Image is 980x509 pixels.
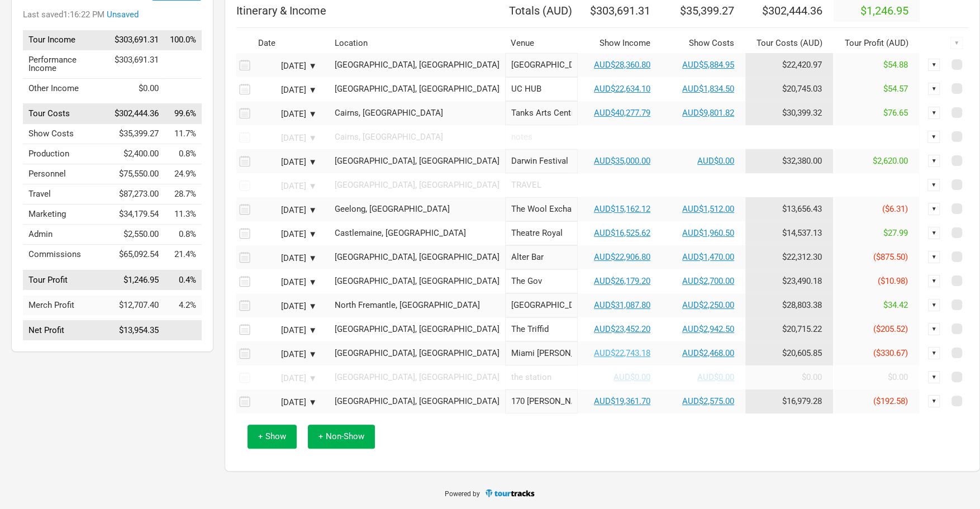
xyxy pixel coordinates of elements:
[745,221,834,245] td: Tour Cost allocation from Production, Personnel, Travel, Marketing, Admin & Commissions
[594,252,650,262] a: AUD$22,906.80
[505,365,578,389] input: the station
[745,293,834,317] td: Tour Cost allocation from Production, Personnel, Travel, Marketing, Admin & Commissions
[745,197,834,221] td: Tour Cost allocation from Production, Personnel, Travel, Marketing, Admin & Commissions
[255,326,317,335] div: [DATE] ▼
[445,490,480,498] span: Powered by
[335,229,499,237] div: Castlemaine, Australia
[928,323,940,335] div: ▼
[109,321,164,341] td: $13,954.35
[335,397,499,406] div: Melbourne, Australia
[329,34,505,53] th: Location
[335,61,499,69] div: Sydney, Australia
[23,204,109,225] td: Marketing
[335,157,499,165] div: Darwin, Australia
[682,324,734,334] a: AUD$2,942.50
[594,156,650,166] a: AUD$35,000.00
[928,203,940,215] div: ▼
[164,124,202,144] td: Show Costs as % of Tour Income
[335,109,499,117] div: Cairns, Australia
[873,396,908,406] span: ($192.58)
[164,144,202,164] td: Production as % of Tour Income
[23,270,109,290] td: Tour Profit
[164,245,202,265] td: Commissions as % of Tour Income
[109,296,164,315] td: $12,707.40
[335,373,499,382] div: Sunshine Coast, Australia
[927,179,940,191] div: ▼
[682,60,734,70] a: AUD$5,884.95
[505,317,578,341] input: The Triffid
[335,349,499,358] div: Gold Coast, Australia
[682,348,734,358] a: AUD$2,468.00
[745,34,834,53] th: Tour Costs ( AUD )
[23,50,109,78] td: Performance Income
[928,107,940,119] div: ▼
[255,302,317,311] div: [DATE] ▼
[594,300,650,310] a: AUD$31,087.80
[109,204,164,225] td: $34,179.54
[697,156,734,166] a: AUD$0.00
[23,144,109,164] td: Production
[484,488,536,498] img: TourTracks
[335,85,499,93] div: Canberra, Australia
[255,86,317,94] div: [DATE] ▼
[928,59,940,71] div: ▼
[109,245,164,265] td: $65,092.54
[682,204,734,214] a: AUD$1,512.00
[335,277,499,286] div: Adelaide, Australia
[594,324,650,334] a: AUD$23,452.20
[745,101,834,125] td: Tour Cost allocation from Production, Personnel, Travel, Marketing, Admin & Commissions
[883,300,908,310] span: $34.42
[745,77,834,101] td: Tour Cost allocation from Production, Personnel, Travel, Marketing, Admin & Commissions
[505,389,578,413] input: 170 Russel
[745,269,834,293] td: Tour Cost allocation from Production, Personnel, Travel, Marketing, Admin & Commissions
[255,182,317,191] div: [DATE] ▼
[505,197,578,221] input: The Wool Exchange
[255,278,317,287] div: [DATE] ▼
[23,225,109,245] td: Admin
[928,227,940,239] div: ▼
[23,321,109,341] td: Net Profit
[23,184,109,204] td: Travel
[318,431,364,441] span: + Non-Show
[594,228,650,238] a: AUD$16,525.62
[745,245,834,269] td: Tour Cost allocation from Production, Personnel, Travel, Marketing, Admin & Commissions
[745,149,834,173] td: Tour Cost allocation from Production, Personnel, Travel, Marketing, Admin & Commissions
[505,101,578,125] input: Tanks Arts Centre
[164,270,202,290] td: Tour Profit as % of Tour Income
[505,293,578,317] input: Port Beach Brewery
[164,164,202,184] td: Personnel as % of Tour Income
[255,350,317,359] div: [DATE] ▼
[335,181,499,189] div: Darwin, Australia
[255,254,317,263] div: [DATE] ▼
[109,78,164,98] td: $0.00
[928,251,940,263] div: ▼
[164,204,202,225] td: Marketing as % of Tour Income
[23,78,109,98] td: Other Income
[248,425,297,449] button: + Show
[164,321,202,341] td: Net Profit as % of Tour Income
[950,37,963,49] div: ▼
[594,204,650,214] a: AUD$15,162.12
[613,372,650,382] a: AUD$0.00
[928,299,940,311] div: ▼
[594,60,650,70] a: AUD$28,360.80
[109,164,164,184] td: $75,550.00
[682,108,734,118] a: AUD$9,801.82
[23,11,202,19] div: Last saved 1:16:22 PM
[23,164,109,184] td: Personnel
[335,301,499,310] div: North Fremantle, Australia
[883,60,908,70] span: $54.88
[873,252,908,262] span: ($875.50)
[928,371,940,383] div: ▼
[834,34,920,53] th: Tour Profit ( AUD )
[682,228,734,238] a: AUD$1,960.50
[594,84,650,94] a: AUD$22,634.10
[928,395,940,407] div: ▼
[505,34,578,53] th: Venue
[883,84,908,94] span: $54.57
[335,205,499,213] div: Geelong, Australia
[164,296,202,315] td: Merch Profit as % of Tour Income
[505,341,578,365] input: Miami Marketta
[928,155,940,167] div: ▼
[745,389,834,413] td: Tour Cost allocation from Production, Personnel, Travel, Marketing, Admin & Commissions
